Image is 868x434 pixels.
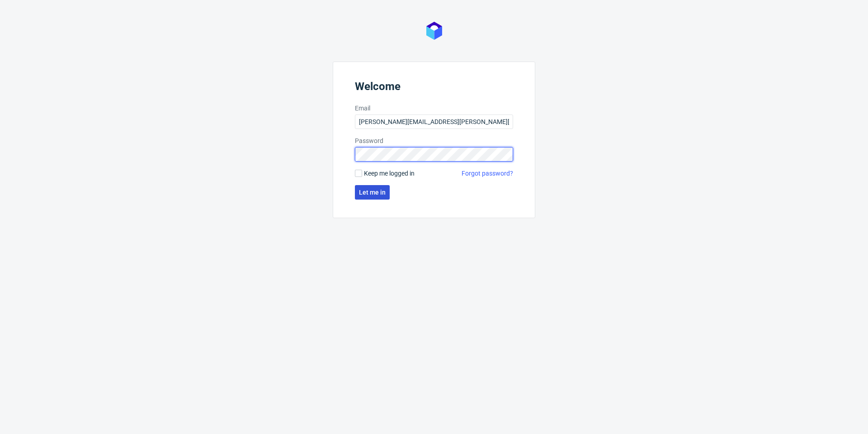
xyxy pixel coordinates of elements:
[359,189,386,196] span: Let me in
[355,80,513,96] header: Welcome
[364,169,415,178] span: Keep me logged in
[355,185,390,200] button: Let me in
[462,169,513,178] a: Forgot password?
[355,136,513,145] label: Password
[355,104,513,113] label: Email
[355,114,513,129] input: you@youremail.com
